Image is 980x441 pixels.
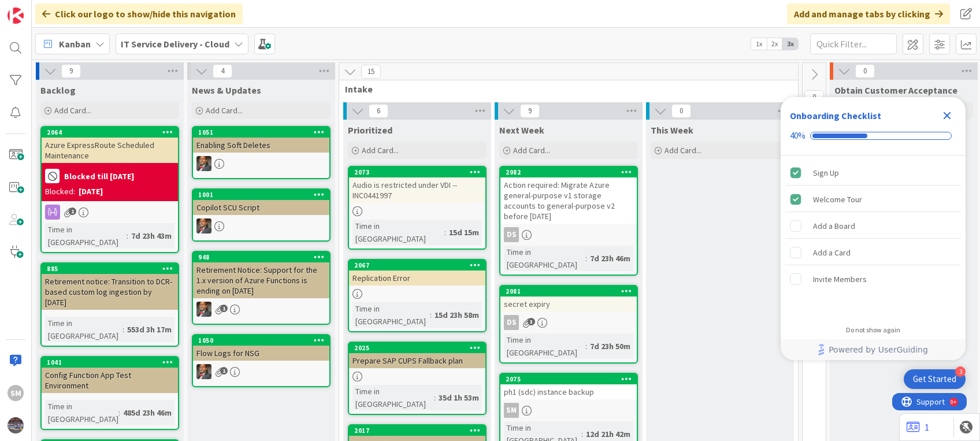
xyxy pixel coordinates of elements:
div: 2025 [354,344,485,352]
span: Add Card... [54,105,91,116]
div: Click our logo to show/hide this navigation [35,3,243,24]
div: Flow Logs for NSG [193,346,329,361]
div: Close Checklist [938,106,956,125]
div: 3 [955,366,966,377]
div: DS [504,315,519,330]
div: Add a Board is incomplete. [785,213,961,239]
div: Welcome Tour is complete. [785,187,961,212]
div: 2064 [47,128,178,136]
span: 0 [855,64,875,78]
div: 2067Replication Error [349,260,485,286]
div: 1051 [198,128,329,136]
div: 40% [790,131,805,141]
div: Checklist progress: 40% [790,131,956,141]
div: SM [500,403,637,418]
div: Azure ExpressRoute Scheduled Maintenance [42,138,178,163]
span: Add Card... [665,145,701,155]
div: 35d 1h 53m [436,391,482,404]
div: 1001 [198,191,329,199]
div: 7d 23h 46m [587,252,633,265]
div: 1001 [193,190,329,200]
span: : [434,391,436,404]
div: DP [193,156,329,171]
div: 885 [47,265,178,273]
span: Add Card... [513,145,550,155]
div: 2082Action required: Migrate Azure general-purpose v1 storage accounts to general-purpose v2 befo... [500,167,637,224]
div: 2081secret expiry [500,286,637,312]
span: Add Card... [206,105,243,116]
div: 2025Prepare SAP CUPS Fallback plan [349,343,485,368]
div: 485d 23h 46m [120,406,175,419]
div: 2075ph1 (sdc) instance backup [500,374,637,399]
div: 2017 [354,427,485,435]
div: DS [504,227,519,242]
div: Time in [GEOGRAPHIC_DATA] [504,333,585,359]
span: News & Updates [192,84,261,96]
span: Kanban [59,37,91,51]
div: 553d 3h 17m [124,323,175,336]
div: Add a Board [813,219,855,233]
span: Intake [345,83,784,95]
img: DP [196,364,211,379]
div: 7d 23h 43m [128,229,175,242]
span: Add Card... [362,145,399,155]
div: DP [193,302,329,317]
span: 3 [528,318,535,325]
span: 2x [767,38,782,50]
span: : [585,252,587,265]
div: Copilot SCU Script [193,200,329,215]
span: : [127,229,128,242]
div: Retirement notice: Transition to DCR-based custom log ingestion by [DATE] [42,274,178,310]
div: 2073 [349,167,485,177]
div: 948Retirement Notice: Support for the 1.x version of Azure Functions is ending on [DATE] [193,252,329,298]
span: 0 [671,104,691,118]
span: 4 [213,64,232,78]
div: 2067 [354,261,485,269]
div: Blocked: [45,186,75,198]
div: Prepare SAP CUPS Fallback plan [349,353,485,368]
img: Visit kanbanzone.com [8,8,24,24]
span: Prioritized [348,124,392,136]
div: Welcome Tour [813,192,862,206]
div: 2082 [506,168,637,176]
div: 1041 [42,357,178,368]
span: : [444,226,446,239]
div: 9+ [58,5,64,14]
div: Open Get Started checklist, remaining modules: 3 [904,369,966,389]
div: Invite Members is incomplete. [785,266,961,292]
span: 9 [61,64,81,78]
span: : [581,428,583,440]
div: Time in [GEOGRAPHIC_DATA] [352,385,434,410]
div: Checklist Container [781,97,966,360]
div: SM [8,385,24,401]
span: Support [24,2,53,16]
img: DP [196,156,211,171]
div: 948 [193,252,329,262]
div: SM [504,403,519,418]
span: This Week [651,124,693,136]
div: 2025 [349,343,485,353]
div: Add a Card [813,246,851,260]
div: 948 [198,253,329,261]
div: Invite Members [813,272,867,286]
span: 15 [361,65,381,79]
div: 1051Enabling Soft Deletes [193,127,329,153]
div: 7d 23h 50m [587,340,633,353]
img: DP [196,218,211,234]
span: Obtain Customer Acceptance [834,84,957,96]
span: 6 [369,104,388,118]
div: Get Started [913,373,956,385]
div: 1050 [198,336,329,344]
div: Footer [781,339,966,360]
div: Sign Up is complete. [785,160,961,186]
div: Enabling Soft Deletes [193,138,329,153]
span: 1 [220,367,228,375]
div: Do not show again [846,325,900,335]
div: 2081 [500,286,637,297]
b: IT Service Delivery - Cloud [121,38,229,50]
div: Time in [GEOGRAPHIC_DATA] [45,317,122,342]
span: 1 [69,207,76,215]
div: 2075 [506,375,637,383]
span: 1x [751,38,767,50]
span: Powered by UserGuiding [829,343,928,357]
